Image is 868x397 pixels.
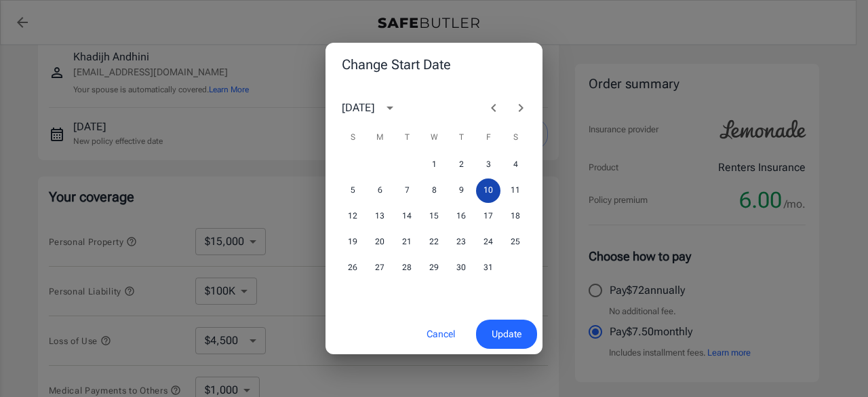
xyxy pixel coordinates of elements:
button: 22 [422,230,446,254]
button: 18 [503,204,528,229]
button: 27 [368,256,392,280]
button: 31 [476,256,500,280]
span: Update [492,326,521,343]
button: 8 [422,178,446,203]
button: 12 [340,204,365,229]
span: Monday [368,124,392,151]
span: Sunday [340,124,365,151]
button: 20 [368,230,392,254]
button: 14 [395,204,419,229]
h2: Change Start Date [325,43,542,86]
button: 17 [476,204,500,229]
button: 3 [476,153,500,177]
span: Friday [476,124,500,151]
button: 15 [422,204,446,229]
button: 13 [368,204,392,229]
span: Tuesday [395,124,419,151]
button: 2 [449,153,473,177]
span: Wednesday [422,124,446,151]
span: Thursday [449,124,473,151]
button: 11 [503,178,528,203]
button: 21 [395,230,419,254]
button: 10 [476,178,500,203]
button: 5 [340,178,365,203]
button: 7 [395,178,419,203]
button: 1 [422,153,446,177]
button: 26 [340,256,365,280]
div: [DATE] [342,100,374,116]
button: Cancel [411,320,471,349]
button: 30 [449,256,473,280]
span: Saturday [503,124,528,151]
button: 6 [368,178,392,203]
button: calendar view is open, switch to year view [378,96,401,119]
button: Update [476,320,537,349]
button: 23 [449,230,473,254]
button: 29 [422,256,446,280]
button: 28 [395,256,419,280]
button: Next month [507,94,534,121]
button: 25 [503,230,528,254]
button: 16 [449,204,473,229]
button: 4 [503,153,528,177]
button: Previous month [480,94,507,121]
button: 9 [449,178,473,203]
button: 19 [340,230,365,254]
button: 24 [476,230,500,254]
